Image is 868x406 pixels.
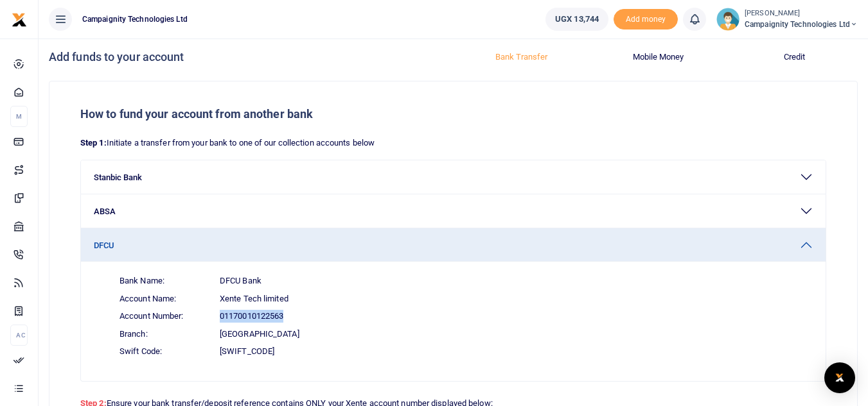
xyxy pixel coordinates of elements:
[555,13,599,26] span: UGX 13,744
[80,137,826,150] p: Initiate a transfer from your bank to one of our collection accounts below
[120,345,209,358] span: Swift Code:
[614,9,678,30] li: Toup your wallet
[220,310,283,323] span: 01170010122563
[220,328,299,341] span: [GEOGRAPHIC_DATA]
[716,8,740,31] img: profile-user
[81,160,826,194] button: Stanbic Bank
[220,275,261,287] span: DFCU Bank
[81,194,826,228] button: ABSA
[49,50,448,64] h4: Add funds to your account
[598,47,719,67] button: Mobile Money
[120,328,209,341] span: Branch:
[614,9,678,30] span: Add money
[745,8,858,19] small: [PERSON_NAME]
[81,228,826,262] button: DFCU
[120,310,209,323] span: Account Number:
[80,107,826,121] h5: How to fund your account from another bank
[734,47,856,67] button: Credit
[12,14,27,24] a: logo-small logo-large logo-large
[614,13,678,23] a: Add money
[120,275,209,287] span: Bank Name:
[540,8,614,31] li: Wallet ballance
[80,138,107,148] strong: Step 1:
[120,292,209,305] span: Account Name:
[77,13,193,25] span: Campaignity Technologies Ltd
[461,47,583,67] button: Bank Transfer
[824,362,855,393] div: Open Intercom Messenger
[545,8,608,31] a: UGX 13,744
[220,292,288,305] span: Xente Tech limited
[220,345,274,358] span: [SWIFT_CODE]
[745,19,858,30] span: Campaignity Technologies Ltd
[10,325,28,346] li: Ac
[10,106,28,127] li: M
[716,8,858,31] a: profile-user [PERSON_NAME] Campaignity Technologies Ltd
[12,12,27,28] img: logo-small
